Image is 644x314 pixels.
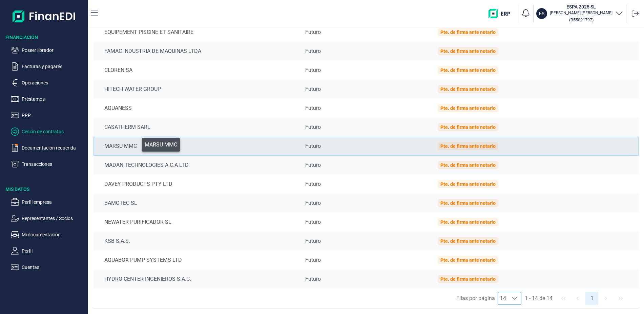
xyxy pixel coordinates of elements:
[22,79,85,87] p: Operaciones
[22,127,85,136] p: Cesión de contratos
[440,257,496,263] div: Pte. de firma ante notario
[440,124,496,130] div: Pte. de firma ante notario
[440,30,496,35] div: Pte. de firma ante notario
[440,48,496,54] div: Pte. de firma ante notario
[305,104,427,112] div: Futuro
[305,275,427,283] div: Futuro
[305,142,427,150] div: Futuro
[104,161,294,169] div: MADAN TECHNOLOGIES A.C.A LTD.
[440,105,496,111] div: Pte. de firma ante notario
[305,180,427,188] div: Futuro
[11,214,85,222] button: Representantes / Socios
[305,161,427,169] div: Futuro
[104,142,294,150] div: MARSU MMC
[11,231,85,239] button: Mi documentación
[104,85,294,93] div: HITECH WATER GROUP
[539,10,544,17] p: ES
[104,256,294,264] div: AQUABOX PUMP SYSTEMS LTD
[11,160,85,168] button: Transacciones
[305,85,427,93] div: Futuro
[104,104,294,112] div: AQUANESS
[550,10,612,16] p: [PERSON_NAME] [PERSON_NAME]
[104,66,294,74] div: CLOREN SA
[440,86,496,92] div: Pte. de firma ante notario
[22,144,85,152] p: Documentación requerida
[13,5,76,27] img: Logo de aplicación
[489,9,515,18] img: erp
[569,17,594,22] small: Copiar cif
[440,276,496,282] div: Pte. de firma ante notario
[11,198,85,206] button: Perfil empresa
[22,247,85,255] p: Perfil
[22,231,85,239] p: Mi documentación
[440,143,496,149] div: Pte. de firma ante notario
[440,67,496,73] div: Pte. de firma ante notario
[11,95,85,103] button: Préstamos
[22,62,85,71] p: Facturas y pagarés
[22,214,85,222] p: Representantes / Socios
[104,180,294,188] div: DAVEY PRODUCTS PTY LTD
[305,256,427,264] div: Futuro
[11,62,85,71] button: Facturas y pagarés
[11,144,85,152] button: Documentación requerida
[11,247,85,255] button: Perfil
[305,123,427,131] div: Futuro
[305,199,427,207] div: Futuro
[104,237,294,245] div: KSB S.A.S.
[305,28,427,36] div: Futuro
[104,123,294,131] div: CASATHERM SARL
[440,200,496,206] div: Pte. de firma ante notario
[22,95,85,103] p: Préstamos
[585,292,598,305] button: Page 1
[440,238,496,244] div: Pte. de firma ante notario
[11,127,85,136] button: Cesión de contratos
[305,47,427,55] div: Futuro
[22,198,85,206] p: Perfil empresa
[11,263,85,271] button: Cuentas
[11,46,85,54] button: Poseer librador
[104,275,294,283] div: HYDRO CENTER INGENIEROS S.A.C.
[104,28,294,36] div: EQUIPEMENT PISCINE ET SANITAIRE
[440,162,496,168] div: Pte. de firma ante notario
[22,160,85,168] p: Transacciones
[11,79,85,87] button: Operaciones
[104,47,294,55] div: FAMAC INDUSTRIA DE MAQUINAS LTDA
[440,219,496,225] div: Pte. de firma ante notario
[22,111,85,119] p: PPP
[550,3,612,10] h3: ESPA 2025 SL
[104,199,294,207] div: BAMOTEC SL
[498,292,508,305] span: 14
[522,292,555,305] span: 1 - 14 de 14
[456,294,495,302] span: Filas por página
[440,181,496,187] div: Pte. de firma ante notario
[305,237,427,245] div: Futuro
[104,218,294,226] div: NEWATER PURIFICADOR SL
[22,263,85,271] p: Cuentas
[22,46,85,54] p: Poseer librador
[305,218,427,226] div: Futuro
[305,66,427,74] div: Futuro
[11,111,85,119] button: PPP
[536,3,623,24] button: ESESPA 2025 SL[PERSON_NAME] [PERSON_NAME](B55091797)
